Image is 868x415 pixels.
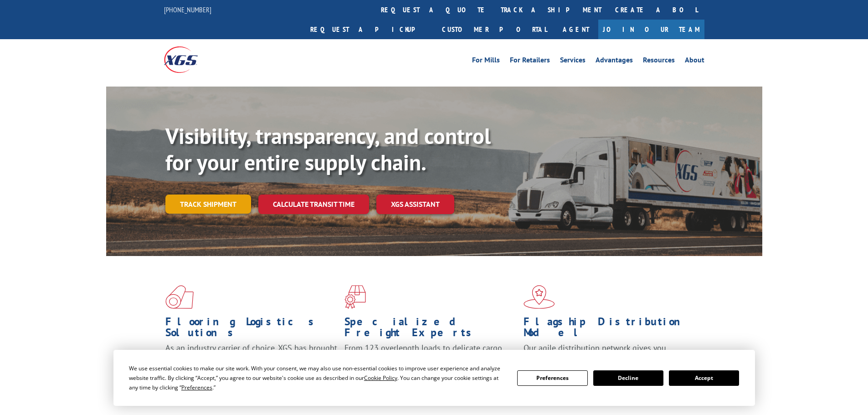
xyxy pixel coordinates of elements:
[303,20,435,39] a: Request a pickup
[165,285,194,309] img: xgs-icon-total-supply-chain-intelligence-red
[129,364,506,392] div: We use essential cookies to make our site work. With your consent, we may also use non-essential ...
[596,56,633,67] a: Advantages
[164,5,211,14] a: [PHONE_NUMBER]
[524,343,691,364] span: Our agile distribution network gives you nationwide inventory management on demand.
[472,56,500,67] a: For Mills
[643,56,675,67] a: Resources
[165,122,491,176] b: Visibility, transparency, and control for your entire supply chain.
[435,20,554,39] a: Customer Portal
[344,343,517,383] p: From 123 overlength loads to delicate cargo, our experienced staff knows the best way to move you...
[524,285,555,309] img: xgs-icon-flagship-distribution-model-red
[344,316,517,343] h1: Specialized Freight Experts
[510,56,550,67] a: For Retailers
[364,374,397,382] span: Cookie Policy
[181,384,212,391] span: Preferences
[344,285,366,309] img: xgs-icon-focused-on-flooring-red
[524,316,696,343] h1: Flagship Distribution Model
[685,56,704,67] a: About
[113,350,755,406] div: Cookie Consent Prompt
[258,195,369,214] a: Calculate transit time
[554,20,598,39] a: Agent
[560,56,586,67] a: Services
[165,316,338,343] h1: Flooring Logistics Solutions
[376,195,454,214] a: XGS ASSISTANT
[598,20,704,39] a: Join Our Team
[669,370,739,386] button: Accept
[165,195,251,214] a: Track shipment
[593,370,663,386] button: Decline
[517,370,587,386] button: Preferences
[165,343,337,375] span: As an industry carrier of choice, XGS has brought innovation and dedication to flooring logistics...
